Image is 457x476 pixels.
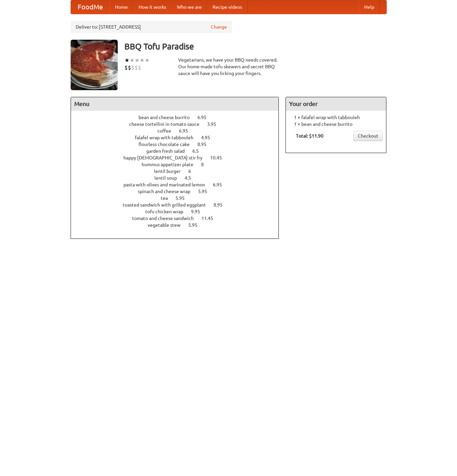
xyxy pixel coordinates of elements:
[123,202,235,208] a: toasted sandwich with grilled eggplant 8.95
[128,64,131,71] li: $
[139,115,219,120] a: bean and cheese burrito 6.95
[213,182,229,187] span: 6.95
[145,209,213,214] a: tofu chicken wrap 9.95
[124,57,129,64] li: ★
[124,64,128,71] li: $
[135,57,140,64] li: ★
[148,222,187,228] span: vegetable stew
[135,135,223,140] a: falafel wrap with tabbouleh 4.95
[359,0,380,14] a: Help
[123,182,234,187] a: pasta with olives and marinated lemon 6.95
[131,64,135,71] li: $
[296,133,323,139] b: Total: $11.90
[110,0,133,14] a: Home
[71,0,110,14] a: FoodMe
[133,0,172,14] a: How it works
[129,121,206,127] span: cheese tortellini in tomato sauce
[185,175,198,181] span: 4.5
[132,216,226,221] a: tomato and cheese sandwich 11.45
[71,21,232,33] div: Deliver to: [STREET_ADDRESS]
[179,128,195,134] span: 6.95
[148,222,210,228] a: vegetable stew 5.95
[210,155,229,160] span: 10.45
[145,209,190,214] span: tofu chicken wrap
[178,57,279,77] div: Vegetarians, we have your BBQ needs covered. Our home-made tofu skewers and secret BBQ sauce will...
[207,121,223,127] span: 3.95
[123,155,234,160] a: happy [DEMOGRAPHIC_DATA] stir fry 10.45
[146,148,211,154] a: garden fresh salad 6.5
[123,202,213,208] span: toasted sandwich with grilled eggplant
[71,97,279,111] h4: Menu
[140,57,145,64] li: ★
[157,128,200,134] a: coffee 6.95
[154,169,187,174] span: lentil burger
[142,162,200,167] span: hummus appetizer plate
[197,115,213,120] span: 6.95
[154,175,184,181] span: lentil soup
[123,182,212,187] span: pasta with olives and marinated lemon
[145,57,150,64] li: ★
[201,216,220,221] span: 11.45
[142,162,216,167] a: hummus appetizer plate 8
[289,114,383,121] li: 1 × falafel wrap with tabbouleh
[197,142,213,147] span: 8.95
[139,115,196,120] span: bean and cheese burrito
[124,40,387,53] h3: BBQ Tofu Paradise
[157,128,178,134] span: coffee
[129,57,135,64] li: ★
[139,142,219,147] a: flourless chocolate cake 8.95
[71,40,118,90] img: angular.jpg
[161,195,197,201] a: tea 5.95
[353,131,383,141] a: Checkout
[129,121,229,127] a: cheese tortellini in tomato sauce 3.95
[188,222,204,228] span: 5.95
[154,175,203,181] a: lentil soup 4.5
[154,169,203,174] a: lentil burger 6
[176,195,191,201] span: 5.95
[211,24,227,30] a: Change
[139,142,196,147] span: flourless chocolate cake
[172,0,207,14] a: Who we are
[198,189,214,194] span: 5.95
[191,209,207,214] span: 9.95
[135,64,138,71] li: $
[201,162,211,167] span: 8
[207,0,247,14] a: Recipe videos
[192,148,205,154] span: 6.5
[138,189,197,194] span: spinach and cheese wrap
[289,121,383,127] li: 1 × bean and cheese burrito
[161,195,175,201] span: tea
[138,64,141,71] li: $
[146,148,191,154] span: garden fresh salad
[201,135,217,140] span: 4.95
[286,97,386,111] h4: Your order
[138,189,220,194] a: spinach and cheese wrap 5.95
[135,135,200,140] span: falafel wrap with tabbouleh
[123,155,209,160] span: happy [DEMOGRAPHIC_DATA] stir fry
[132,216,200,221] span: tomato and cheese sandwich
[214,202,229,208] span: 8.95
[188,169,198,174] span: 6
